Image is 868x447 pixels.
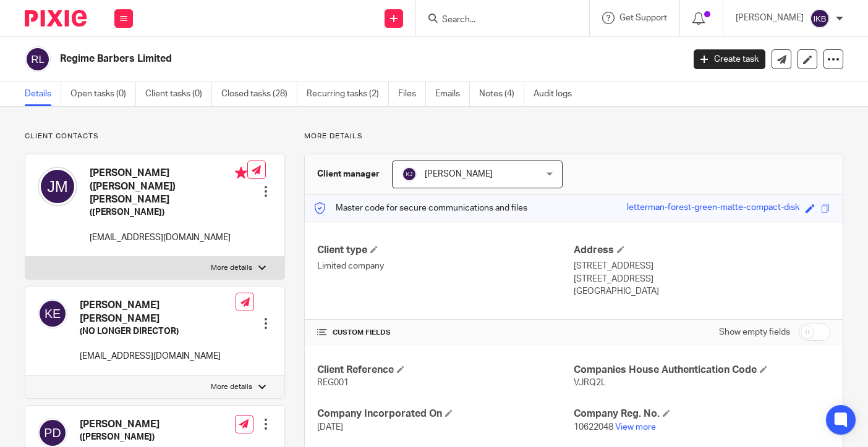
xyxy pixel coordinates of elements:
p: More details [304,132,843,141]
a: Closed tasks (28) [221,82,297,106]
a: View more [615,423,656,432]
h4: Company Reg. No. [574,407,830,420]
p: [STREET_ADDRESS] [574,273,830,285]
h4: [PERSON_NAME] [PERSON_NAME] [80,299,236,325]
div: letterman-forest-green-matte-compact-disk [627,201,799,215]
p: [EMAIL_ADDRESS][DOMAIN_NAME] [80,350,236,362]
p: [STREET_ADDRESS] [574,260,830,272]
h4: Company Incorporated On [317,407,574,420]
h4: Client Reference [317,364,574,377]
h4: Address [574,244,830,257]
span: [DATE] [317,423,343,432]
span: 10622048 [574,423,613,432]
span: REG001 [317,378,349,387]
span: [PERSON_NAME] [425,170,493,178]
a: Open tasks (0) [70,82,136,106]
p: Limited company [317,260,574,272]
img: svg%3E [38,167,77,206]
label: Show empty fields [719,326,790,338]
h4: Companies House Authentication Code [574,364,830,377]
a: Client tasks (0) [145,82,212,106]
p: Master code for secure communications and files [314,202,527,214]
a: Create task [694,49,765,69]
p: [GEOGRAPHIC_DATA] [574,285,830,298]
h4: CUSTOM FIELDS [317,328,574,338]
p: [EMAIL_ADDRESS][DOMAIN_NAME] [90,232,247,244]
h5: ([PERSON_NAME]) [80,431,221,443]
a: Recurring tasks (2) [307,82,389,106]
p: Client contacts [25,132,285,141]
img: svg%3E [402,167,417,182]
img: svg%3E [25,46,51,72]
i: Primary [235,167,247,179]
img: svg%3E [38,299,67,328]
a: Audit logs [534,82,581,106]
a: Files [398,82,426,106]
p: More details [211,263,252,273]
h2: Regime Barbers Limited [60,52,552,65]
h5: (NO LONGER DIRECTOR) [80,325,236,338]
p: More details [211,382,252,392]
span: Get Support [619,14,667,22]
a: Notes (4) [479,82,524,106]
img: svg%3E [810,9,830,28]
span: VJRQ2L [574,378,606,387]
h3: Client manager [317,168,380,180]
p: [PERSON_NAME] [736,12,804,24]
img: Pixie [25,10,87,27]
h5: ([PERSON_NAME]) [90,206,247,219]
h4: [PERSON_NAME] [80,418,221,431]
a: Emails [435,82,470,106]
a: Details [25,82,61,106]
h4: [PERSON_NAME] ([PERSON_NAME]) [PERSON_NAME] [90,167,247,206]
h4: Client type [317,244,574,257]
input: Search [441,15,552,26]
